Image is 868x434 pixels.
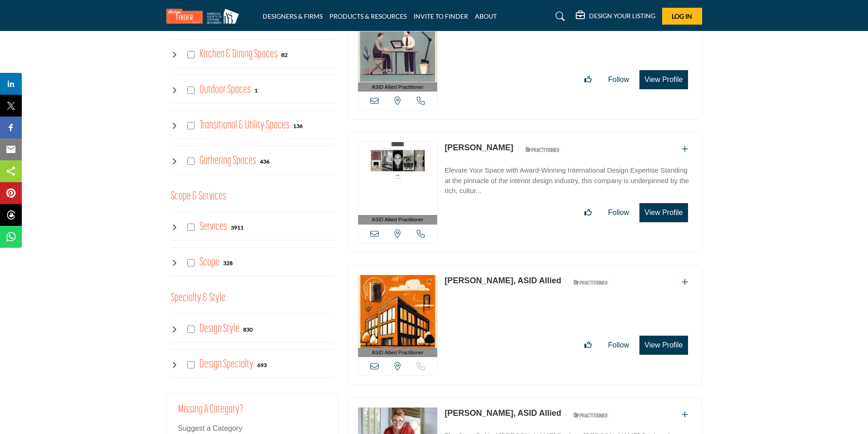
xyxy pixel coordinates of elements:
[444,165,692,196] p: Elevate Your Space with Award-Winning International Design Expertise Standing at the pinnacle of ...
[444,142,513,154] p: Claudia Morales
[372,83,424,91] span: ASID Allied Practitioner
[522,144,563,155] img: ASID Qualified Practitioners Badge Icon
[639,203,688,222] button: View Profile
[187,51,195,58] input: Select Kitchen & Dining Spaces checkbox
[547,9,571,24] a: Search
[672,12,692,20] span: Log In
[281,51,288,59] div: 82 Results For Kitchen & Dining Spaces
[576,11,655,22] div: DESIGN YOUR LISTING
[281,52,288,58] b: 82
[358,142,438,215] img: Claudia Morales
[682,145,688,153] a: Add To List
[257,362,267,368] b: 693
[200,219,227,235] h4: Services: Interior and exterior spaces including lighting, layouts, furnishings, accessories, art...
[200,153,256,169] h4: Gathering Spaces: Gathering Spaces
[358,142,438,225] a: ASID Allied Practitioner
[200,117,289,133] h4: Transitional & Utility Spaces: Transitional & Utility Spaces
[329,12,407,20] a: PRODUCTS & RESOURCES
[257,361,267,369] div: 693 Results For Design Specialty
[602,204,635,222] button: Follow
[171,290,225,307] button: Specialty & Style
[444,143,513,152] a: [PERSON_NAME]
[639,70,688,89] button: View Profile
[639,336,688,355] button: View Profile
[231,223,244,231] div: 3911 Results For Services
[589,12,655,20] h5: DESIGN YOUR LISTING
[187,224,195,231] input: Select Services checkbox
[200,321,239,337] h4: Design Style: Styles that range from contemporary to Victorian to meet any aesthetic vision.
[444,407,561,419] p: Saskia Snyder, ASID Allied
[200,255,219,271] h4: Scope: New build or renovation
[187,326,195,333] input: Select Design Style checkbox
[231,225,244,231] b: 3911
[444,276,561,285] a: [PERSON_NAME], ASID Allied
[475,12,497,20] a: ABOUT
[200,46,278,62] h4: Kitchen & Dining Spaces: Kitchen & Dining Spaces
[187,259,195,266] input: Select Scope checkbox
[223,260,233,266] b: 328
[171,188,226,205] button: Scope & Services
[187,122,195,129] input: Select Transitional & Utility Spaces checkbox
[570,277,611,288] img: ASID Qualified Practitioners Badge Icon
[444,275,561,287] p: Bonnie Frankl, ASID Allied
[579,71,598,89] button: Like listing
[200,357,254,373] h4: Design Specialty: Sustainable, accessible, health-promoting, neurodiverse-friendly, age-in-place,...
[243,325,253,333] div: 830 Results For Design Style
[602,336,635,354] button: Follow
[358,275,438,348] img: Bonnie Frankl, ASID Allied
[243,327,253,333] b: 830
[293,122,303,130] div: 136 Results For Transitional & Utility Spaces
[358,10,438,82] img: Laura Smith
[166,9,244,24] img: Site Logo
[372,349,424,357] span: ASID Allied Practitioner
[570,409,611,421] img: ASID Qualified Practitioners Badge Icon
[682,411,688,419] a: Add To List
[358,10,438,92] a: ASID Allied Practitioner
[293,123,303,129] b: 136
[187,158,195,165] input: Select Gathering Spaces checkbox
[444,408,561,418] a: [PERSON_NAME], ASID Allied
[223,259,233,267] div: 328 Results For Scope
[372,216,424,224] span: ASID Allied Practitioner
[358,275,438,357] a: ASID Allied Practitioner
[178,403,327,423] h2: Missing a Category?
[187,361,195,368] input: Select Design Specialty checkbox
[263,12,323,20] a: DESIGNERS & FIRMS
[260,158,269,165] b: 436
[444,160,692,196] a: Elevate Your Space with Award-Winning International Design Expertise Standing at the pinnacle of ...
[662,8,702,25] button: Log In
[254,86,258,94] div: 1 Results For Outdoor Spaces
[579,204,598,222] button: Like listing
[260,157,269,165] div: 436 Results For Gathering Spaces
[200,82,251,98] h4: Outdoor Spaces: Outdoor Spaces
[602,71,635,89] button: Follow
[178,424,242,432] span: Suggest a Category
[414,12,468,20] a: INVITE TO FINDER
[187,87,195,94] input: Select Outdoor Spaces checkbox
[254,87,258,94] b: 1
[579,336,598,354] button: Like listing
[682,278,688,286] a: Add To List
